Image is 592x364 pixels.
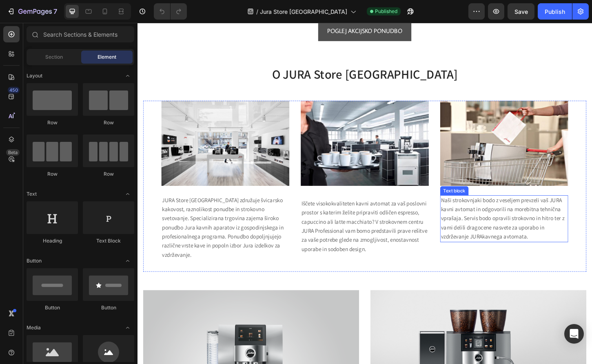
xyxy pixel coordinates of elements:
span: Naši strokovnjaki bodo z veseljem prevzeli vaš JURA kavni avtomat in odgovorili na morebitna tehn... [327,188,460,234]
button: 7 [3,3,61,20]
div: Row [83,170,134,178]
div: Text Block [83,237,134,245]
img: Alt Image [26,84,164,176]
input: Search Sections & Elements [27,26,134,42]
span: Toggle open [121,254,134,267]
span: Iščete visokokvaliteten kavni avtomat za vaš poslovni prostor s katerim želite pripraviti odličen... [177,191,312,248]
div: Row [27,170,78,178]
span: Layout [27,72,42,79]
div: Heading [27,237,78,245]
span: Jura Store [GEOGRAPHIC_DATA] [260,7,347,16]
button: Save [508,3,534,20]
div: Beta [6,149,20,156]
button: Publish [538,3,572,20]
span: Toggle open [121,69,134,82]
span: JURA Store [GEOGRAPHIC_DATA] združuje švicarsko kakovost, raznolikost ponudbe in strokovno svetov... [27,188,157,254]
div: 450 [8,87,20,93]
div: Undo/Redo [154,3,187,20]
div: Button [83,304,134,311]
span: Published [375,8,397,15]
span: Toggle open [121,188,134,201]
div: Open Intercom Messenger [564,324,584,344]
img: Alt Image [326,84,464,176]
span: Button [27,257,42,265]
p: 7 [53,7,57,16]
iframe: Design area [137,23,592,364]
div: Row [83,119,134,126]
span: / [256,7,258,16]
span: Save [514,8,528,15]
div: Text block [328,177,355,185]
h2: O JURA Store [GEOGRAPHIC_DATA] [6,46,483,65]
span: Element [98,53,116,61]
span: Toggle open [121,321,134,334]
div: Row [27,119,78,126]
span: Text [27,190,37,198]
span: Section [45,53,63,61]
div: Publish [545,7,565,16]
img: Alt Image [176,84,314,176]
span: Media [27,324,41,331]
div: Button [27,304,78,311]
p: POGLEJ AKCIJSKO PONUDBO [204,3,285,15]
